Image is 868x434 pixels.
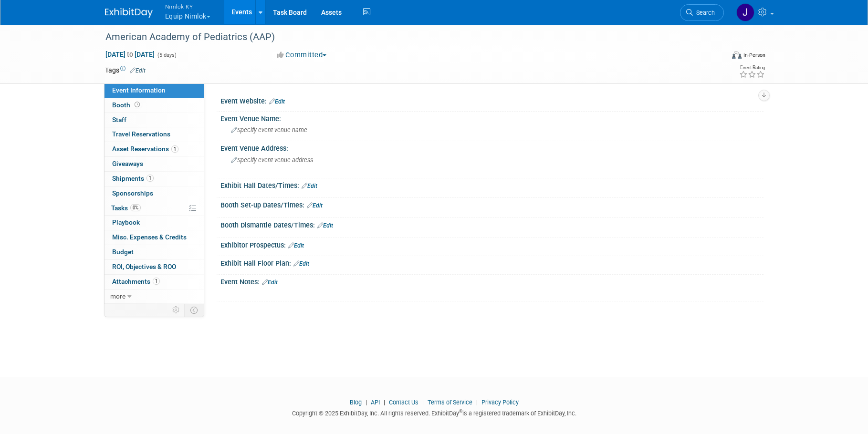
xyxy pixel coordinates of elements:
[428,399,472,406] a: Terms of Service
[420,399,426,406] span: |
[269,98,285,105] a: Edit
[112,278,160,285] span: Attachments
[231,156,313,164] span: Specify event venue address
[220,238,763,250] div: Exhibitor Prospectus:
[307,202,323,209] a: Edit
[739,65,765,70] div: Event Rating
[220,141,763,153] div: Event Venue Address:
[105,8,153,18] img: ExhibitDay
[105,83,204,98] a: Event Information
[389,399,418,406] a: Contact Us
[105,201,204,216] a: Tasks0%
[112,160,143,167] span: Giveaways
[474,399,480,406] span: |
[381,399,387,406] span: |
[680,4,724,21] a: Search
[105,289,204,304] a: more
[371,399,380,406] a: API
[112,248,134,256] span: Budget
[302,183,317,189] a: Edit
[112,218,140,226] span: Playbook
[112,86,166,94] span: Event Information
[105,142,204,156] a: Asset Reservations1
[459,409,462,414] sup: ®
[105,127,204,142] a: Travel Reservations
[105,113,204,127] a: Staff
[105,260,204,274] a: ROI, Objectives & ROO
[317,222,333,229] a: Edit
[220,178,763,191] div: Exhibit Hall Dates/Times:
[111,204,141,212] span: Tasks
[165,1,210,11] span: Nimlok KY
[112,263,176,270] span: ROI, Objectives & ROO
[288,242,304,249] a: Edit
[125,51,135,58] span: to
[262,279,278,286] a: Edit
[220,275,763,287] div: Event Notes:
[105,98,204,113] a: Booth
[231,126,307,134] span: Specify event venue name
[112,175,154,182] span: Shipments
[112,130,170,138] span: Travel Reservations
[112,101,142,109] span: Booth
[105,172,204,186] a: Shipments1
[220,112,763,124] div: Event Venue Name:
[273,50,330,60] button: Committed
[146,175,154,182] span: 1
[153,278,160,285] span: 1
[363,399,369,406] span: |
[105,275,204,289] a: Attachments1
[220,198,763,210] div: Booth Set-up Dates/Times:
[133,101,142,108] span: Booth not reserved yet
[112,116,126,124] span: Staff
[112,145,178,153] span: Asset Reservations
[130,204,141,211] span: 0%
[220,218,763,230] div: Booth Dismantle Dates/Times:
[102,29,710,46] div: American Academy of Pediatrics (AAP)
[736,3,754,21] img: Jamie Dunn
[112,189,153,197] span: Sponsorships
[171,145,178,153] span: 1
[105,230,204,245] a: Misc. Expenses & Credits
[130,67,146,74] a: Edit
[105,186,204,201] a: Sponsorships
[105,216,204,230] a: Playbook
[668,50,766,64] div: Event Format
[732,51,742,59] img: Format-Inperson.png
[157,52,177,58] span: (5 days)
[293,260,309,267] a: Edit
[168,304,185,316] td: Personalize Event Tab Strip
[105,157,204,171] a: Giveaways
[693,9,715,16] span: Search
[105,65,146,75] td: Tags
[105,245,204,259] a: Budget
[220,94,763,106] div: Event Website:
[112,233,187,241] span: Misc. Expenses & Credits
[184,304,204,316] td: Toggle Event Tabs
[105,50,155,59] span: [DATE] [DATE]
[481,399,519,406] a: Privacy Policy
[743,52,765,59] div: In-Person
[350,399,362,406] a: Blog
[110,292,125,300] span: more
[220,256,763,269] div: Exhibit Hall Floor Plan:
